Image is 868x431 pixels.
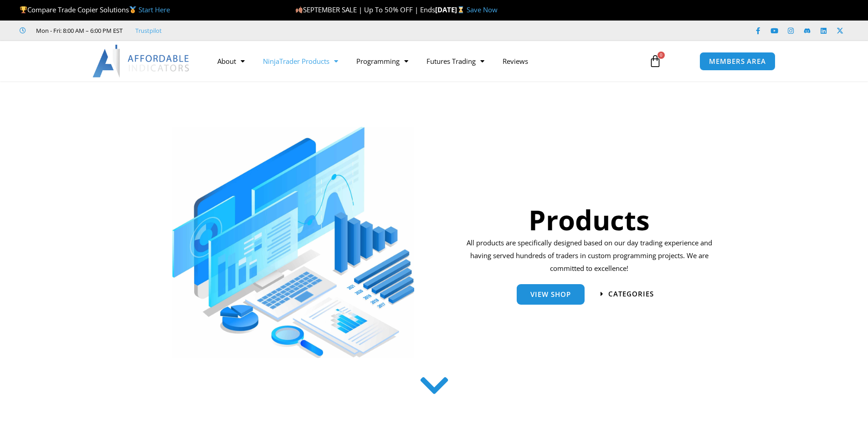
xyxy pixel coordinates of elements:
[92,45,190,78] img: LogoAI | Affordable Indicators – NinjaTrader
[699,52,776,71] a: MEMBERS AREA
[467,5,498,14] a: Save Now
[417,51,493,72] a: Futures Trading
[208,51,638,72] nav: Menu
[296,6,303,13] img: 🍂
[709,58,766,65] span: MEMBERS AREA
[635,48,675,74] a: 0
[135,25,162,36] a: Trustpilot
[657,52,665,59] span: 0
[347,51,417,72] a: Programming
[20,6,27,13] img: 🏆
[517,284,585,305] a: View Shop
[463,201,715,239] h1: Products
[208,51,254,72] a: About
[172,127,414,358] img: ProductsSection scaled | Affordable Indicators – NinjaTrader
[254,51,347,72] a: NinjaTrader Products
[463,237,715,275] p: All products are specifically designed based on our day trading experience and having served hund...
[435,5,467,14] strong: [DATE]
[139,5,170,14] a: Start Here
[608,291,654,297] span: categories
[493,51,537,72] a: Reviews
[601,291,654,297] a: categories
[295,5,435,14] span: SEPTEMBER SALE | Up To 50% OFF | Ends
[129,6,136,13] img: 🥇
[457,6,464,13] img: ⌛
[20,5,170,14] span: Compare Trade Copier Solutions
[530,291,571,298] span: View Shop
[34,25,123,36] span: Mon - Fri: 8:00 AM – 6:00 PM EST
